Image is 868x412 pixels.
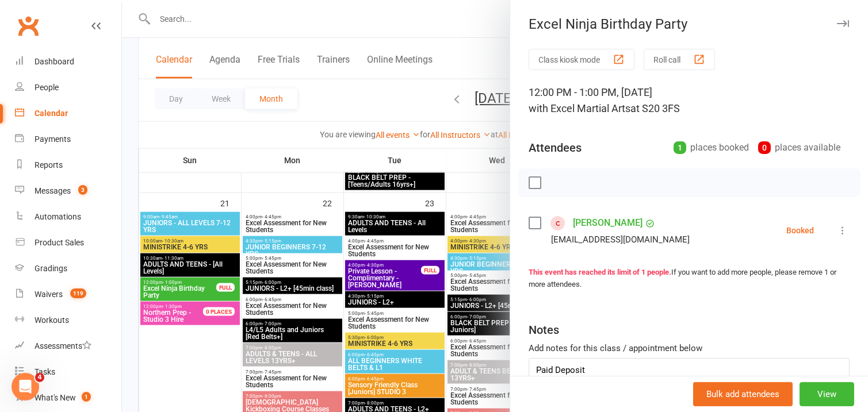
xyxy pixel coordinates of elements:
a: Automations [15,204,121,230]
a: Waivers 119 [15,282,121,307]
a: Gradings [15,256,121,282]
span: with Excel Martial Arts [529,102,630,114]
span: 1 [82,392,91,402]
a: Assessments [15,333,121,359]
div: Excel Ninja Birthday Party [510,16,868,32]
a: Calendar [15,101,121,126]
div: Assessments [35,341,91,351]
span: at S20 3FS [630,102,680,114]
span: 4 [35,373,44,382]
a: What's New1 [15,385,121,411]
div: Attendees [529,140,582,156]
div: places available [758,140,840,156]
a: Dashboard [15,49,121,75]
div: Notes [529,322,559,338]
a: Workouts [15,307,121,333]
div: Payments [35,134,71,144]
div: places booked [674,140,749,156]
div: [EMAIL_ADDRESS][DOMAIN_NAME] [551,232,690,247]
div: What's New [35,393,76,402]
div: Add notes for this class / appointment below [529,341,850,355]
button: Bulk add attendees [693,382,793,406]
div: 1 [674,141,686,154]
a: Payments [15,126,121,152]
div: Product Sales [35,238,84,247]
div: People [35,83,59,92]
a: Reports [15,152,121,178]
div: Calendar [35,109,68,118]
button: Class kiosk mode [529,49,634,70]
div: Reports [35,160,63,170]
div: 12:00 PM - 1:00 PM, [DATE] [529,84,850,117]
div: Automations [35,212,81,221]
button: View [800,382,854,406]
a: [PERSON_NAME] [573,214,643,232]
a: Messages 3 [15,178,121,204]
button: Roll call [644,49,715,70]
a: Clubworx [14,11,43,40]
div: Tasks [35,367,55,376]
div: Workouts [35,315,69,325]
strong: This event has reached its limit of 1 people. [529,268,671,276]
a: Product Sales [15,230,121,256]
span: 119 [70,288,86,298]
span: 3 [78,185,87,195]
div: Messages [35,186,71,195]
a: Tasks [15,359,121,385]
div: Waivers [35,290,63,299]
div: Dashboard [35,57,74,66]
div: 0 [758,141,771,154]
div: If you want to add more people, please remove 1 or more attendees. [529,267,850,291]
iframe: Intercom live chat [12,373,39,401]
div: Booked [786,226,814,234]
a: People [15,75,121,101]
div: Gradings [35,264,67,273]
